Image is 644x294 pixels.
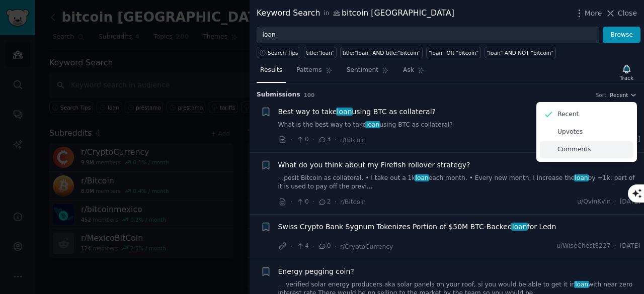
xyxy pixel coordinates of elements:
button: More [574,8,602,19]
span: · [335,135,337,145]
a: ...posit Bitcoin as collateral. • I take out a 1kloaneach month. • Every new month, I increase th... [278,174,641,191]
span: loan [511,223,528,231]
a: "loan" AND NOT "bitcoin" [485,47,556,58]
span: · [312,197,314,207]
a: Best way to takeloanusing BTC as collateral? [278,107,436,117]
a: title:"loan" [304,47,337,58]
span: loan [574,281,589,288]
button: Browse [603,27,640,44]
a: Ask [399,62,428,83]
span: · [290,241,292,252]
span: · [290,135,292,145]
span: Best way to take using BTC as collateral? [278,107,436,117]
span: loan [415,174,430,181]
a: "loan" OR "bitcoin" [426,47,480,58]
p: Upvotes [557,128,583,137]
span: 100 [304,92,315,98]
span: · [335,197,337,207]
p: Recent [557,110,579,119]
div: Sort [596,91,607,99]
span: Close [618,8,637,19]
span: Search Tips [268,49,298,56]
span: in [324,9,329,18]
span: · [614,198,616,207]
button: Search Tips [257,47,300,58]
a: Swiss Crypto Bank Sygnum Tokenizes Portion of $50M BTC‑Backedloanfor Ledn [278,222,556,232]
span: Patterns [296,66,321,75]
div: Keyword Search bitcoin [GEOGRAPHIC_DATA] [257,7,454,20]
p: Comments [557,145,591,154]
span: Results [260,66,282,75]
span: Ask [403,66,414,75]
a: title:"loan" AND title:"bitcoin" [340,47,423,58]
a: What is the best way to takeloanusing BTC as collateral? [278,121,641,130]
a: Sentiment [343,62,392,83]
span: u/QvinKvin [577,198,610,207]
span: 4 [296,242,308,251]
span: 3 [318,135,331,144]
span: · [335,241,337,252]
span: 0 [296,198,308,207]
span: · [312,241,314,252]
span: · [614,242,616,251]
span: loan [336,108,353,116]
span: 0 [296,135,308,144]
span: · [290,197,292,207]
div: "loan" OR "bitcoin" [429,49,478,56]
span: Sentiment [347,66,378,75]
span: Recent [610,91,628,99]
span: Swiss Crypto Bank Sygnum Tokenizes Portion of $50M BTC‑Backed for Ledn [278,222,556,232]
span: u/WiseChest8227 [556,242,610,251]
span: [DATE] [620,198,640,207]
span: Submission s [257,90,300,100]
span: · [312,135,314,145]
a: Results [257,62,286,83]
a: Patterns [293,62,336,83]
span: loan [574,174,589,181]
div: title:"loan" AND title:"bitcoin" [343,49,421,56]
span: More [585,8,602,19]
div: title:"loan" [306,49,335,56]
button: Close [605,8,637,19]
span: loan [365,121,380,128]
span: 2 [318,198,331,207]
span: r/Bitcoin [340,199,366,206]
div: Track [620,74,633,81]
button: Recent [610,91,637,99]
a: Energy pegging coin? [278,266,354,277]
button: Track [616,62,637,83]
span: 0 [318,242,331,251]
input: Try a keyword related to your business [257,27,599,44]
span: [DATE] [620,242,640,251]
span: r/CryptoCurrency [340,243,393,250]
div: "loan" AND NOT "bitcoin" [487,49,553,56]
a: What do you think about my Firefish rollover strategy? [278,160,470,170]
span: r/Bitcoin [340,137,366,144]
